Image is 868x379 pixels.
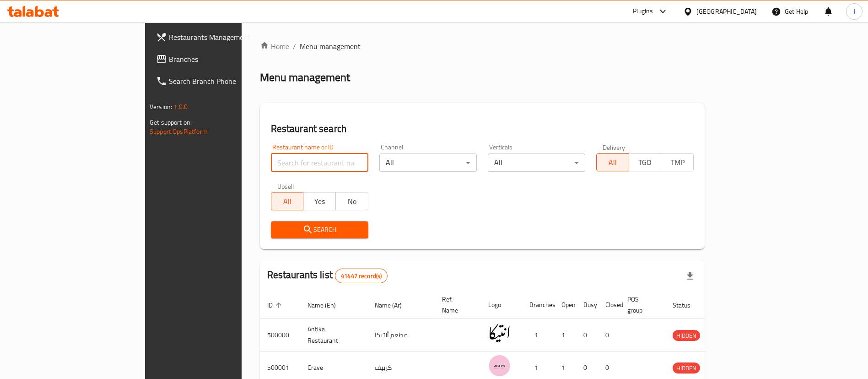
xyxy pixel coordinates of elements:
nav: breadcrumb [260,41,705,52]
li: / [293,41,296,52]
span: Version: [150,101,172,113]
div: All [379,154,477,172]
input: Search for restaurant name or ID.. [271,154,368,172]
span: Restaurants Management [169,32,283,43]
button: No [335,192,368,210]
span: Branches [169,54,283,65]
span: J [853,6,855,16]
span: TGO [633,156,658,169]
span: TMP [665,156,690,169]
span: Yes [307,195,332,208]
td: Antika Restaurant [300,319,367,352]
a: Support.OpsPlatform [150,126,208,137]
th: Busy [576,291,598,319]
button: All [271,192,304,210]
button: TGO [629,153,662,171]
span: 41447 record(s) [335,272,387,280]
h2: Restaurants list [267,268,388,283]
img: Crave [488,354,511,377]
div: Plugins [633,6,653,17]
span: No [340,195,365,208]
th: Closed [598,291,620,319]
td: 1 [554,319,576,352]
a: Branches [149,48,290,70]
span: 1.0.0 [173,101,188,113]
td: 0 [598,319,620,352]
span: Search [278,224,361,236]
span: POS group [627,294,654,316]
td: 1 [522,319,554,352]
span: All [275,195,300,208]
label: Delivery [603,144,625,150]
th: Logo [481,291,522,319]
span: Name (Ar) [375,300,414,311]
span: Search Branch Phone [169,76,283,87]
span: Status [673,300,702,311]
span: All [600,156,625,169]
a: Restaurants Management [149,26,290,48]
a: Search Branch Phone [149,70,290,92]
span: Ref. Name [442,294,470,316]
th: Branches [522,291,554,319]
img: Antika Restaurant [488,322,511,345]
th: Open [554,291,576,319]
div: [GEOGRAPHIC_DATA] [696,6,757,16]
span: Menu management [300,41,361,52]
button: TMP [661,153,694,171]
span: HIDDEN [673,330,700,341]
div: HIDDEN [673,330,700,341]
button: All [596,153,629,171]
span: ID [267,300,285,311]
span: Get support on: [150,116,192,128]
td: مطعم أنتيكا [367,319,435,352]
div: All [488,154,585,172]
h2: Menu management [260,70,350,85]
div: HIDDEN [673,363,700,374]
div: Export file [679,265,701,287]
button: Yes [303,192,336,210]
h2: Restaurant search [271,122,694,136]
span: Name (En) [307,300,348,311]
div: Total records count [335,269,388,283]
span: HIDDEN [673,363,700,374]
td: 0 [576,319,598,352]
button: Search [271,221,368,238]
label: Upsell [277,183,294,189]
